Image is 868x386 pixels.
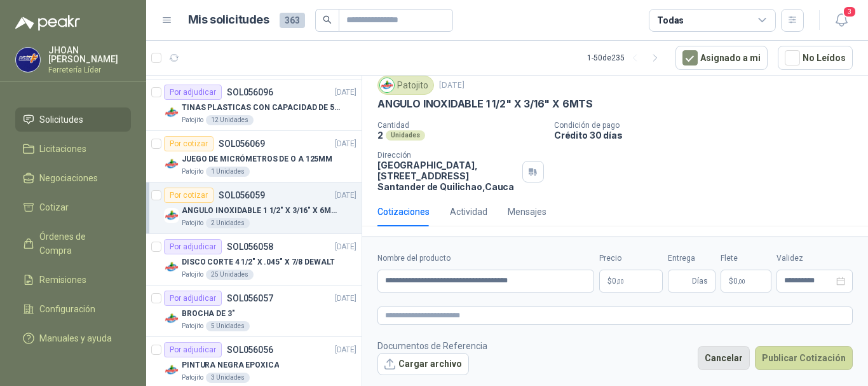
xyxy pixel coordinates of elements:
img: Company Logo [164,156,179,172]
p: SOL056058 [227,242,273,251]
label: Flete [721,252,771,265]
div: 1 - 50 de 235 [587,48,665,68]
div: Por cotizar [164,188,214,203]
a: Configuración [15,297,131,321]
p: ANGULO INOXIDABLE 1 1/2" X 3/16" X 6MTS [377,97,593,111]
p: Patojito [182,115,203,125]
span: 363 [280,13,305,28]
img: Company Logo [380,78,394,92]
p: [DATE] [335,190,356,202]
label: Validez [776,252,853,265]
p: [GEOGRAPHIC_DATA], [STREET_ADDRESS] Santander de Quilichao , Cauca [377,160,517,192]
div: 5 Unidades [206,321,250,331]
p: $0,00 [599,270,663,293]
span: Licitaciones [39,142,86,156]
p: Patojito [182,373,203,383]
div: Por adjudicar [164,342,222,357]
button: Cancelar [698,346,750,370]
div: 25 Unidades [206,270,254,280]
img: Logo peakr [15,15,80,31]
p: Patojito [182,167,203,177]
img: Company Logo [164,105,179,120]
label: Precio [599,252,663,265]
p: [DATE] [335,293,356,305]
a: Por cotizarSOL056069[DATE] Company LogoJUEGO DE MICRÓMETROS DE O A 125MMPatojito1 Unidades [146,131,362,183]
span: Órdenes de Compra [39,230,119,258]
img: Company Logo [164,208,179,223]
p: [DATE] [335,86,356,99]
div: Unidades [386,130,425,141]
p: SOL056057 [227,294,273,303]
p: Documentos de Referencia [377,339,487,353]
button: Asignado a mi [675,46,768,70]
p: [DATE] [335,344,356,356]
a: Órdenes de Compra [15,224,131,263]
p: BROCHA DE 3" [182,308,235,320]
div: 2 Unidades [206,218,250,228]
span: $ [729,277,733,285]
span: 3 [843,6,857,18]
p: $ 0,00 [721,270,771,293]
button: No Leídos [778,46,853,70]
p: SOL056096 [227,88,273,97]
a: Negociaciones [15,166,131,190]
span: Negociaciones [39,171,98,185]
span: Manuales y ayuda [39,331,112,345]
p: ANGULO INOXIDABLE 1 1/2" X 3/16" X 6MTS [182,205,340,217]
p: Ferretería Líder [48,66,131,74]
span: 0 [612,277,624,285]
img: Company Logo [164,259,179,275]
p: [DATE] [439,79,465,92]
button: 3 [830,9,853,32]
h1: Mis solicitudes [188,11,269,29]
span: Configuración [39,302,95,316]
p: Crédito 30 días [554,130,863,141]
div: Cotizaciones [377,205,430,219]
button: Cargar archivo [377,353,469,376]
a: Manuales y ayuda [15,326,131,350]
p: Condición de pago [554,121,863,130]
div: Por cotizar [164,136,214,151]
p: SOL056056 [227,345,273,354]
span: 0 [733,277,745,285]
p: Patojito [182,321,203,331]
p: Patojito [182,270,203,280]
a: Por cotizarSOL056059[DATE] Company LogoANGULO INOXIDABLE 1 1/2" X 3/16" X 6MTSPatojito2 Unidades [146,183,362,234]
span: search [323,15,332,24]
a: Por adjudicarSOL056058[DATE] Company LogoDISCO CORTE 4 1/2" X .045" X 7/8 DEWALTPatojito25 Unidades [146,234,362,286]
div: Mensajes [508,205,546,219]
a: Por adjudicarSOL056096[DATE] Company LogoTINAS PLASTICAS CON CAPACIDAD DE 50 KGPatojito12 Unidades [146,79,362,131]
a: Licitaciones [15,137,131,161]
div: Por adjudicar [164,85,222,100]
p: Dirección [377,151,517,160]
a: Solicitudes [15,107,131,132]
img: Company Logo [164,311,179,326]
div: Patojito [377,76,434,95]
span: Solicitudes [39,113,83,127]
span: Cotizar [39,200,69,214]
a: Por adjudicarSOL056057[DATE] Company LogoBROCHA DE 3"Patojito5 Unidades [146,286,362,337]
p: JHOAN [PERSON_NAME] [48,46,131,64]
p: SOL056059 [219,191,265,200]
p: JUEGO DE MICRÓMETROS DE O A 125MM [182,153,332,165]
div: Por adjudicar [164,291,222,306]
button: Publicar Cotización [755,346,853,370]
label: Nombre del producto [377,252,594,265]
div: 3 Unidades [206,373,250,383]
img: Company Logo [16,48,40,72]
p: TINAS PLASTICAS CON CAPACIDAD DE 50 KG [182,102,340,114]
p: SOL056069 [219,139,265,148]
p: [DATE] [335,241,356,253]
div: Por adjudicar [164,239,222,254]
p: Cantidad [377,121,544,130]
span: Días [692,270,708,292]
a: Remisiones [15,268,131,292]
img: Company Logo [164,362,179,378]
p: PINTURA NEGRA EPOXICA [182,359,279,371]
span: Remisiones [39,273,86,287]
a: Cotizar [15,195,131,219]
label: Entrega [668,252,715,265]
p: DISCO CORTE 4 1/2" X .045" X 7/8 DEWALT [182,256,335,268]
p: Patojito [182,218,203,228]
p: [DATE] [335,138,356,150]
